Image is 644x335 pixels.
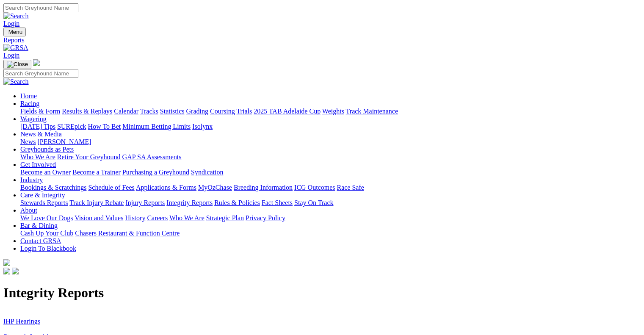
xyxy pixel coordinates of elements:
a: Trials [236,108,252,115]
a: Tracks [140,108,158,115]
a: [PERSON_NAME] [37,138,91,145]
a: Strategic Plan [206,214,244,221]
a: [DATE] Tips [20,123,55,130]
a: Get Involved [20,161,56,168]
a: GAP SA Assessments [122,153,182,161]
a: Bookings & Scratchings [20,184,86,191]
a: Stewards Reports [20,199,68,206]
img: facebook.svg [3,268,10,274]
a: We Love Our Dogs [20,214,73,221]
div: Greyhounds as Pets [20,153,641,161]
div: Wagering [20,123,641,130]
a: MyOzChase [198,184,232,191]
a: Syndication [191,169,223,176]
a: SUREpick [57,123,86,130]
a: Stay On Track [294,199,333,206]
a: Care & Integrity [20,191,65,199]
a: Cash Up Your Club [20,230,73,237]
a: Results & Replays [62,108,112,115]
a: Grading [186,108,208,115]
a: Chasers Restaurant & Function Centre [75,230,180,237]
a: Applications & Forms [136,184,196,191]
div: Racing [20,108,641,115]
a: Integrity Reports [166,199,213,206]
a: Become a Trainer [72,169,121,176]
a: Home [20,92,37,100]
a: Weights [322,108,344,115]
button: Toggle navigation [3,28,26,36]
a: Statistics [160,108,185,115]
div: Get Involved [20,169,641,176]
a: Track Injury Rebate [69,199,124,206]
a: Coursing [210,108,235,115]
h1: Integrity Reports [3,285,641,301]
a: News & Media [20,130,62,138]
img: Search [3,78,29,86]
a: Injury Reports [125,199,165,206]
a: Login To Blackbook [20,245,76,252]
img: logo-grsa-white.png [33,59,40,66]
a: Bar & Dining [20,222,58,229]
a: Login [3,52,19,59]
div: About [20,214,641,222]
img: GRSA [3,44,28,52]
a: Contact GRSA [20,237,61,244]
a: ICG Outcomes [294,184,335,191]
a: Fields & Form [20,108,60,115]
a: History [125,214,145,221]
a: Breeding Information [234,184,293,191]
button: Toggle navigation [3,60,31,69]
a: Vision and Values [75,214,123,221]
input: Search [3,3,78,12]
a: Wagering [20,115,47,122]
a: Privacy Policy [246,214,285,221]
a: Minimum Betting Limits [122,123,191,130]
img: Search [3,12,29,20]
img: logo-grsa-white.png [3,259,10,266]
input: Search [3,69,78,78]
a: Schedule of Fees [88,184,134,191]
a: 2025 TAB Adelaide Cup [254,108,321,115]
a: Retire Your Greyhound [57,153,121,161]
a: Rules & Policies [214,199,260,206]
div: Bar & Dining [20,230,641,237]
a: Calendar [114,108,138,115]
a: Become an Owner [20,169,71,176]
a: Careers [147,214,168,221]
a: Greyhounds as Pets [20,146,74,153]
div: News & Media [20,138,641,146]
a: Track Maintenance [346,108,398,115]
a: Login [3,20,19,27]
a: Racing [20,100,39,107]
a: Reports [3,36,641,44]
a: About [20,207,37,214]
div: Industry [20,184,641,191]
a: Fact Sheets [262,199,293,206]
a: How To Bet [88,123,121,130]
span: Menu [8,29,22,35]
a: Purchasing a Greyhound [122,169,189,176]
a: IHP Hearings [3,318,40,325]
a: News [20,138,36,145]
div: Care & Integrity [20,199,641,207]
img: Close [7,61,28,68]
a: Race Safe [337,184,364,191]
img: twitter.svg [12,268,19,274]
a: Isolynx [192,123,213,130]
a: Who We Are [20,153,55,161]
a: Who We Are [169,214,205,221]
a: Industry [20,176,43,183]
